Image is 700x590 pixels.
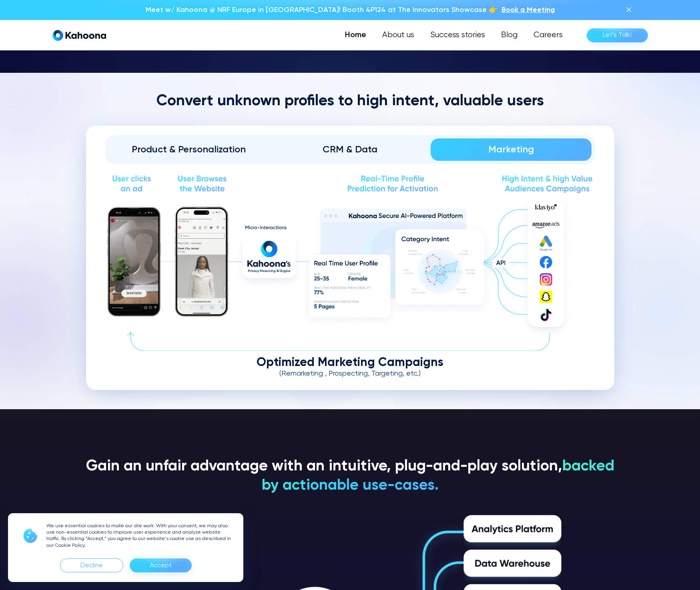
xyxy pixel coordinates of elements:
[105,357,595,369] div: Optimized Marketing Campaigns
[603,29,632,42] div: Let’s Talk!
[374,27,422,43] a: About us
[105,370,595,378] div: (Remarketing , Prospecting, Targeting, etc.)
[86,92,614,111] h2: Convert unknown profiles to high intent, valuable users
[501,6,555,14] span: Book a Meeting
[60,558,123,572] div: Decline
[120,143,259,156] div: Product & Personalization
[146,5,497,15] p: Meet w/ Kahoona @ NRF Europe in [GEOGRAPHIC_DATA]! Booth 4P124 at The Innovators Showcase 👉
[587,28,648,42] a: Let’s Talk!
[46,523,234,549] p: We use essential cookies to make our site work. With your consent, we may also use non-essential ...
[281,143,419,156] div: CRM & Data
[526,27,571,43] a: Careers
[337,27,374,43] a: Home
[442,143,581,156] div: Marketing
[493,27,526,43] a: Blog
[80,559,103,572] div: Decline
[422,27,493,43] a: Success stories
[52,30,106,41] a: home
[130,558,192,572] div: Accept
[501,5,555,15] a: Book a Meeting
[86,457,614,496] h3: Gain an unfair advantage with an intuitive, plug-and-play solution,
[150,559,172,572] div: Accept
